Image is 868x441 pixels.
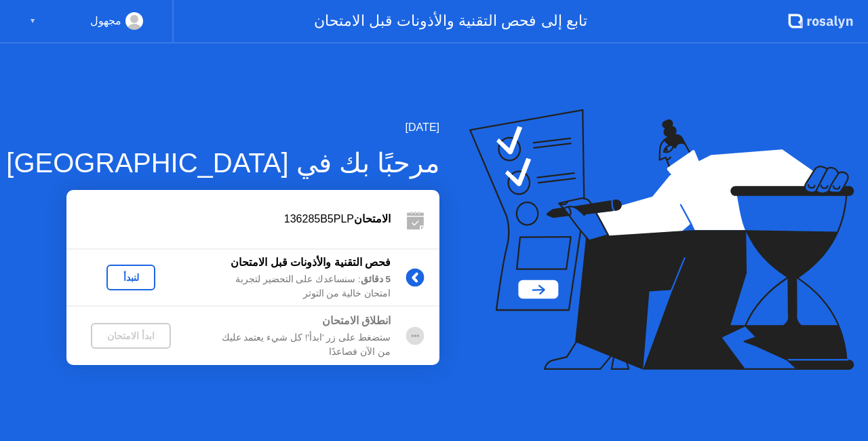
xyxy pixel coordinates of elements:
div: مجهول [90,12,121,30]
div: [DATE] [6,119,439,136]
div: ابدأ الامتحان [96,330,165,341]
b: الامتحان [354,213,391,225]
div: ستضغط على زر 'ابدأ'! كل شيء يعتمد عليك من الآن فصاعدًا [195,331,391,359]
div: ▼ [29,12,36,30]
b: فحص التقنية والأذونات قبل الامتحان [231,256,391,268]
b: 5 دقائق [361,274,391,284]
div: 136285B5PLP [66,211,391,227]
div: لنبدأ [112,272,150,283]
button: ابدأ الامتحان [91,323,171,349]
div: مرحبًا بك في [GEOGRAPHIC_DATA] [6,142,439,183]
button: لنبدأ [106,265,155,290]
b: انطلاق الامتحان [322,315,391,326]
div: : سنساعدك على التحضير لتجربة امتحان خالية من التوتر [195,273,391,301]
